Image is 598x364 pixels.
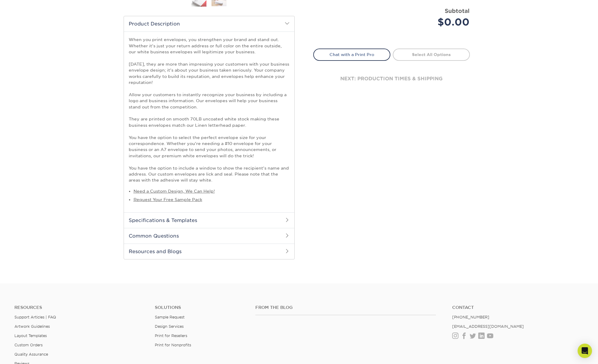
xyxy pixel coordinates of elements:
[14,305,146,310] h4: Resources
[313,49,390,61] a: Chat with a Print Pro
[445,7,470,14] strong: Subtotal
[396,15,470,29] div: $0.00
[155,324,184,329] a: Design Services
[124,244,294,259] h2: Resources and Blogs
[14,352,48,357] a: Quality Assurance
[452,305,584,310] a: Contact
[155,305,246,310] h4: Solutions
[129,37,290,183] p: When you print envelopes, you strengthen your brand and stand out. Whether it's just your return ...
[14,315,56,319] a: Support Articles | FAQ
[124,16,294,31] h2: Product Description
[155,333,187,338] a: Print for Resellers
[393,49,470,61] a: Select All Options
[452,324,524,329] a: [EMAIL_ADDRESS][DOMAIN_NAME]
[578,344,592,358] div: Open Intercom Messenger
[155,315,185,319] a: Sample Request
[14,333,47,338] a: Layout Templates
[155,343,191,347] a: Print for Nonprofits
[313,61,470,97] div: next: production times & shipping
[14,324,50,329] a: Artwork Guidelines
[255,305,436,310] h4: From the Blog
[134,197,202,202] a: Request Your Free Sample Pack
[124,228,294,244] h2: Common Questions
[134,189,215,194] a: Need a Custom Design, We Can Help!
[124,212,294,228] h2: Specifications & Templates
[452,315,489,319] a: [PHONE_NUMBER]
[14,343,43,347] a: Custom Orders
